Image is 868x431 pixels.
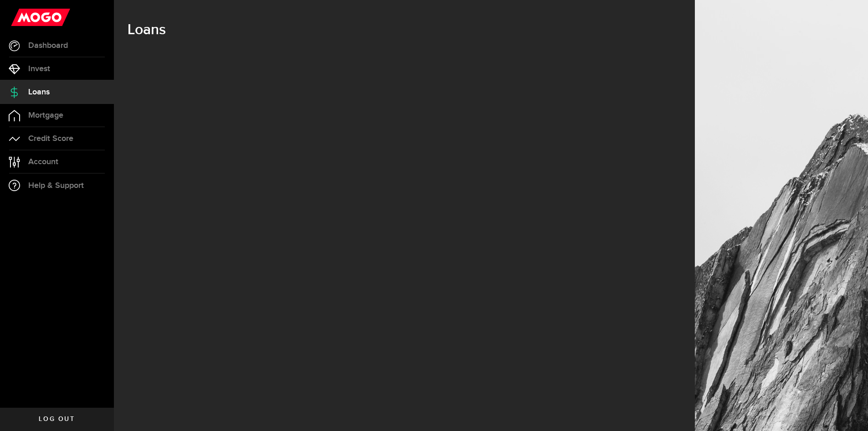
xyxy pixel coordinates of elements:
span: Help & Support [28,182,84,190]
h1: Loans [128,18,681,42]
span: Mortgage [28,111,63,119]
span: Log out [39,416,75,422]
span: Dashboard [28,42,68,50]
span: Credit Score [28,135,73,143]
span: Loans [28,88,50,96]
span: Account [28,158,58,166]
span: Invest [28,65,50,73]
